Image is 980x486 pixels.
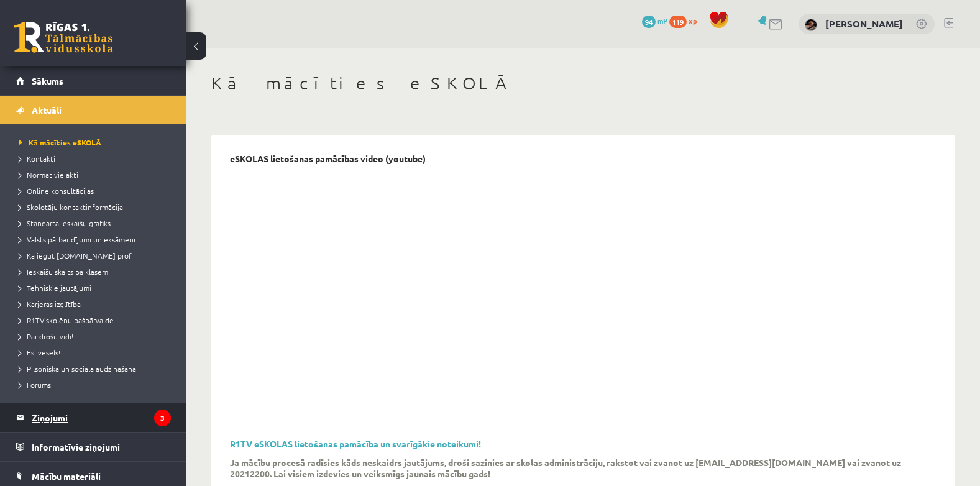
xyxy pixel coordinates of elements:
[19,137,174,148] a: Kā mācīties eSKOLĀ
[669,16,687,28] span: 119
[19,314,174,326] a: R1TV skolēnu pašpārvalde
[657,16,667,25] span: mP
[19,267,108,277] span: Ieskaišu skaits pa klasēm
[19,218,174,229] a: Standarta ieskaišu grafiks
[19,250,174,261] a: Kā iegūt [DOMAIN_NAME] prof
[14,22,113,53] a: Rīgas 1. Tālmācības vidusskola
[19,234,135,244] span: Valsts pārbaudījumi un eksāmeni
[805,19,817,31] img: Daila Kronberga
[230,457,918,479] p: Ja mācību procesā radīsies kāds neskaidrs jautājums, droši sazinies ar skolas administrāciju, rak...
[19,331,174,342] a: Par drošu vidi!
[642,16,656,28] span: 94
[19,154,55,163] span: Kontakti
[32,104,62,116] span: Aktuāli
[642,16,667,25] a: 94 mP
[211,73,955,94] h1: Kā mācīties eSKOLĀ
[19,137,101,147] span: Kā mācīties eSKOLĀ
[32,403,171,432] legend: Ziņojumi
[32,470,101,482] span: Mācību materiāli
[19,347,60,357] span: Esi vesels!
[19,379,174,390] a: Forums
[19,298,174,309] a: Karjeras izglītība
[154,410,171,426] i: 3
[19,170,78,180] span: Normatīvie akti
[16,96,171,124] a: Aktuāli
[16,403,171,432] a: Ziņojumi3
[19,202,123,212] span: Skolotāju kontaktinformācija
[19,331,73,341] span: Par drošu vidi!
[19,201,174,213] a: Skolotāju kontaktinformācija
[19,186,94,196] span: Online konsultācijas
[825,17,903,30] a: [PERSON_NAME]
[19,234,174,245] a: Valsts pārbaudījumi un eksāmeni
[19,266,174,277] a: Ieskaišu skaits pa klasēm
[19,169,174,180] a: Normatīvie akti
[19,364,136,374] span: Pilsoniskā un sociālā audzināšana
[19,299,81,309] span: Karjeras izglītība
[19,363,174,374] a: Pilsoniskā un sociālā audzināšana
[19,153,174,164] a: Kontakti
[19,218,111,228] span: Standarta ieskaišu grafiks
[19,283,91,293] span: Tehniskie jautājumi
[32,75,63,86] span: Sākums
[19,347,174,358] a: Esi vesels!
[19,315,114,325] span: R1TV skolēnu pašpārvalde
[32,433,171,461] legend: Informatīvie ziņojumi
[16,66,171,95] a: Sākums
[19,185,174,196] a: Online konsultācijas
[669,16,703,25] a: 119 xp
[19,250,132,260] span: Kā iegūt [DOMAIN_NAME] prof
[230,154,426,164] p: eSKOLAS lietošanas pamācības video (youtube)
[689,16,697,25] span: xp
[19,380,51,390] span: Forums
[16,433,171,461] a: Informatīvie ziņojumi
[230,438,481,449] a: R1TV eSKOLAS lietošanas pamācība un svarīgākie noteikumi!
[19,282,174,293] a: Tehniskie jautājumi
